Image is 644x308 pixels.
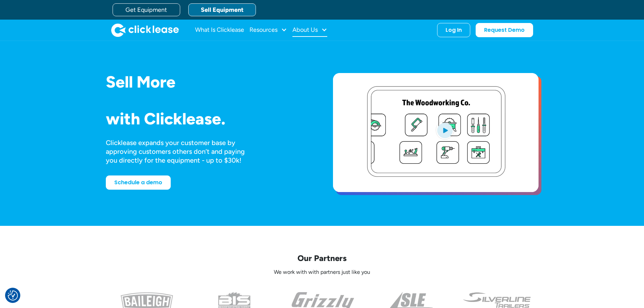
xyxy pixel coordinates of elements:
[446,27,462,33] div: Log In
[106,269,539,276] p: We work with with partners just like you
[106,138,257,165] div: Clicklease expands your customer base by approving customers others don’t and paying you directly...
[106,253,539,263] p: Our Partners
[436,121,454,140] img: Blue play button logo on a light blue circular background
[111,23,179,37] a: home
[8,290,18,301] img: Revisit consent button
[476,23,533,37] a: Request Demo
[106,73,311,91] h1: Sell More
[113,3,180,16] a: Get Equipment
[292,23,327,37] div: About Us
[8,290,18,301] button: Consent Preferences
[333,73,539,192] a: open lightbox
[106,175,171,190] a: Schedule a demo
[111,23,179,37] img: Clicklease logo
[249,23,287,37] div: Resources
[195,23,244,37] a: What Is Clicklease
[188,3,256,16] a: Sell Equipment
[106,110,311,128] h1: with Clicklease.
